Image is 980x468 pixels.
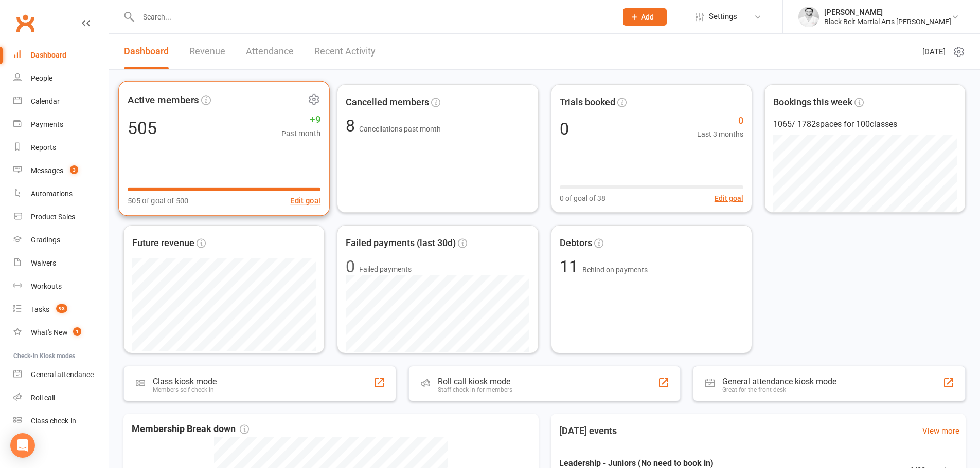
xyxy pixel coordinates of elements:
[153,377,217,386] div: Class kiosk mode
[346,95,429,110] span: Cancelled members
[31,166,63,175] div: Messages
[12,10,38,36] a: Clubworx
[13,363,109,386] a: General attendance kiosk mode
[189,34,225,69] a: Revenue
[135,10,610,24] input: Search...
[132,422,249,437] span: Membership Break down
[715,193,743,204] button: Edit goal
[281,127,321,140] span: Past month
[31,236,60,244] div: Gradings
[13,205,109,229] a: Product Sales
[13,252,109,275] a: Waivers
[13,229,109,252] a: Gradings
[13,321,109,344] a: What's New1
[31,120,63,128] div: Payments
[560,257,582,276] span: 11
[31,213,75,221] div: Product Sales
[13,67,109,90] a: People
[641,13,654,21] span: Add
[281,112,321,127] span: +9
[560,236,592,251] span: Debtors
[824,8,951,17] div: [PERSON_NAME]
[31,259,56,267] div: Waivers
[922,425,959,437] a: View more
[132,236,194,251] span: Future revenue
[722,386,836,394] div: Great for the front desk
[31,190,73,198] div: Automations
[346,116,359,136] span: 8
[13,136,109,159] a: Reports
[73,327,81,336] span: 1
[13,409,109,433] a: Class kiosk mode
[773,118,957,131] div: 1065 / 1782 spaces for 100 classes
[13,113,109,136] a: Payments
[13,90,109,113] a: Calendar
[13,44,109,67] a: Dashboard
[709,5,737,28] span: Settings
[551,422,625,440] h3: [DATE] events
[623,8,667,26] button: Add
[346,236,456,251] span: Failed payments (last 30d)
[31,328,68,336] div: What's New
[798,7,819,27] img: thumb_image1546143763.png
[128,92,199,107] span: Active members
[290,195,320,207] button: Edit goal
[246,34,294,69] a: Attendance
[560,193,605,204] span: 0 of goal of 38
[13,275,109,298] a: Workouts
[31,51,66,59] div: Dashboard
[922,46,946,58] span: [DATE]
[31,74,52,82] div: People
[697,128,743,140] span: Last 3 months
[31,305,49,313] div: Tasks
[697,114,743,128] span: 0
[31,282,62,290] div: Workouts
[13,182,109,205] a: Automations
[13,159,109,182] a: Messages 3
[128,119,157,137] div: 505
[359,264,412,275] span: Failed payments
[824,17,951,26] div: Black Belt Martial Arts [PERSON_NAME]
[314,34,376,69] a: Recent Activity
[31,370,94,379] div: General attendance
[31,417,76,425] div: Class check-in
[124,34,169,69] a: Dashboard
[31,394,55,402] div: Roll call
[13,298,109,321] a: Tasks 93
[56,304,67,313] span: 93
[773,95,852,110] span: Bookings this week
[560,95,615,110] span: Trials booked
[582,266,648,274] span: Behind on payments
[346,258,355,275] div: 0
[128,195,189,207] span: 505 of goal of 500
[31,143,56,152] div: Reports
[560,121,569,137] div: 0
[31,97,60,105] div: Calendar
[70,165,78,174] span: 3
[438,377,512,386] div: Roll call kiosk mode
[359,125,441,133] span: Cancellations past month
[722,377,836,386] div: General attendance kiosk mode
[438,386,512,394] div: Staff check-in for members
[13,386,109,409] a: Roll call
[10,433,35,458] div: Open Intercom Messenger
[153,386,217,394] div: Members self check-in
